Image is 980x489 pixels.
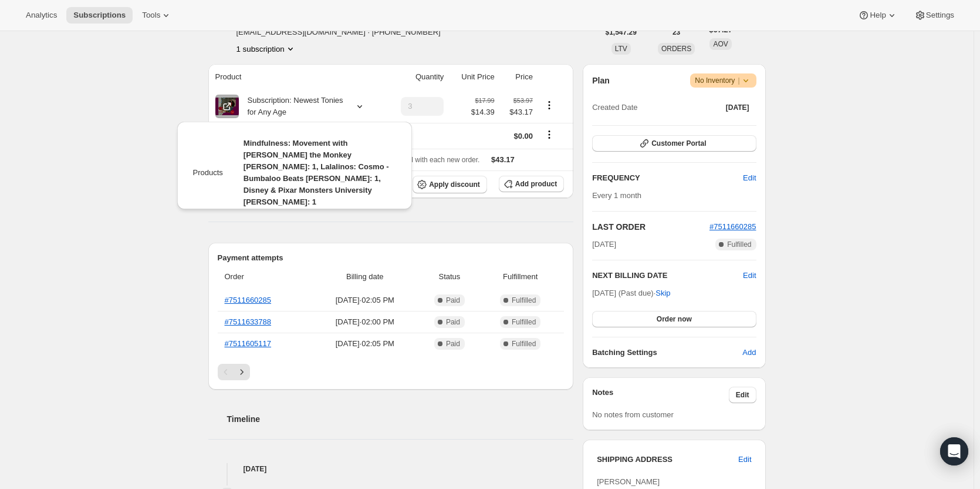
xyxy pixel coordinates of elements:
span: Analytics [26,11,57,20]
span: $43.17 [491,155,515,164]
span: Add product [515,179,557,189]
h2: FREQUENCY [592,172,743,184]
button: Apply discount [413,176,487,193]
button: Product actions [540,99,559,112]
span: $43.17 [502,106,533,118]
span: Edit [743,172,756,184]
span: Apply discount [429,180,480,189]
span: Fulfillment [484,271,557,283]
small: $17.99 [475,97,495,104]
div: Open Intercom Messenger [940,437,968,465]
button: Customer Portal [592,135,756,152]
span: Billing date [315,271,415,283]
h2: NEXT BILLING DATE [592,270,743,282]
span: Paid [446,296,460,305]
button: Analytics [19,7,64,24]
span: Fulfilled [512,339,536,349]
span: Skip [655,287,670,299]
h2: Timeline [227,413,574,425]
span: Fulfilled [727,240,751,249]
span: [DATE] [726,103,749,112]
small: $53.97 [513,97,533,104]
h4: [DATE] [208,463,574,475]
div: Subscription: Newest Tonies for Any Age [239,95,344,118]
button: Product actions [236,43,296,55]
span: Edit [736,390,749,400]
span: $1,547.29 [606,28,637,37]
span: [DATE] · 02:05 PM [315,338,415,350]
button: Shipping actions [540,128,559,141]
h2: Payment attempts [218,252,565,264]
span: Every 1 month [592,191,641,200]
span: [DATE] [592,239,616,250]
button: Add product [499,176,564,192]
button: Order now [592,311,756,327]
span: $0.00 [513,132,533,140]
th: Unit Price [447,64,498,90]
button: Settings [907,7,961,24]
span: $14.39 [471,106,495,118]
span: Add [742,347,756,359]
span: [DATE] · 02:05 PM [315,294,415,306]
h2: LAST ORDER [592,221,709,233]
span: ORDERS [661,45,691,53]
span: Fulfilled [512,296,536,305]
span: | [738,76,739,85]
a: #7511633788 [225,317,272,326]
button: #7511660285 [709,221,756,233]
span: [DATE] · 02:00 PM [315,316,415,328]
span: Status [423,271,477,283]
button: $1,547.29 [599,24,644,41]
h2: Plan [592,75,610,86]
button: Add [735,343,763,362]
span: LTV [615,45,627,53]
span: Edit [738,454,751,465]
span: [EMAIL_ADDRESS][DOMAIN_NAME] · [PHONE_NUMBER] [236,26,441,38]
button: 23 [665,24,687,41]
span: AOV [713,40,728,48]
span: Order now [657,314,692,324]
nav: Pagination [218,364,565,380]
button: Tools [135,7,179,24]
a: #7511605117 [225,339,272,348]
button: Edit [743,270,756,282]
span: No notes from customer [592,410,674,419]
button: Subscriptions [66,7,133,24]
span: Paid [446,317,460,327]
span: [DATE] (Past due) · [592,289,670,297]
a: #7511660285 [709,222,756,231]
th: Product [208,64,385,90]
span: Settings [926,11,954,20]
span: Subscriptions [73,11,126,20]
span: Tools [142,11,160,20]
h6: Batching Settings [592,347,742,359]
span: Help [870,11,886,20]
button: Skip [648,284,677,303]
h3: SHIPPING ADDRESS [597,454,738,465]
a: #7511660285 [225,296,272,304]
th: Order [218,264,312,290]
span: Paid [446,339,460,349]
span: Customer Portal [651,139,706,148]
span: Fulfilled [512,317,536,327]
button: Edit [731,450,758,469]
th: Price [498,64,536,90]
button: Edit [729,387,756,403]
span: 23 [673,28,680,37]
button: [DATE] [719,99,756,116]
th: Quantity [384,64,447,90]
td: Products [192,137,224,217]
span: Mindfulness: Movement with [PERSON_NAME] the Monkey [PERSON_NAME]: 1, Lalalinos: Cosmo - Bumbaloo... [244,139,389,206]
span: Created Date [592,102,637,113]
button: Edit [736,169,763,187]
button: Help [851,7,904,24]
button: Next [234,364,250,380]
span: No Inventory [695,75,751,86]
h3: Notes [592,387,729,403]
